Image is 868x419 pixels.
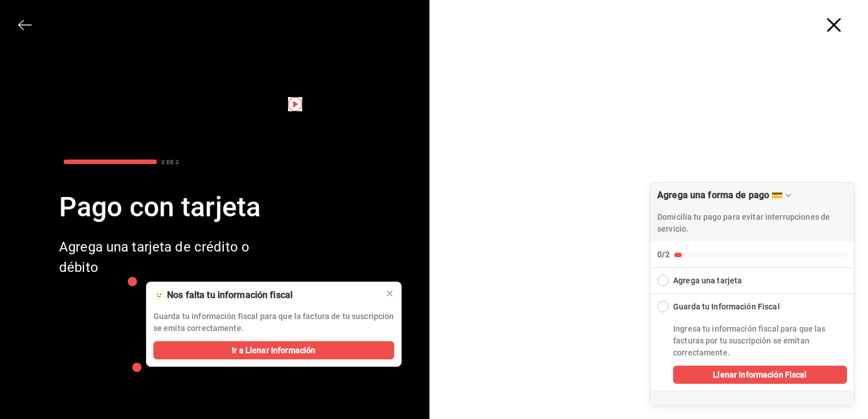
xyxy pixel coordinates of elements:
[59,237,264,278] div: Agrega una tarjeta de crédito o débito
[657,249,670,261] div: 0/2
[153,311,394,334] p: Guarda tu información fiscal para que la factura de tu suscripción se emita correctamente.
[232,345,315,357] span: Ir a Llenar Información
[650,268,854,294] button: Expand Checklist
[713,369,807,381] span: Llenar Información Fiscal
[161,158,179,166] div: 2 DE 2
[673,275,742,287] div: Agrega una tarjeta
[650,183,854,242] div: Drag to move checklist
[650,294,854,313] button: Collapse Checklist
[657,190,783,200] div: Agrega una forma de pago 💳
[657,211,847,235] p: Domicilia tu pago para evitar interrupciones de servicio.
[288,97,302,111] img: Tooltip marker
[673,301,780,313] div: Guarda tu Información Fiscal
[59,187,264,228] div: Pago con tarjeta
[650,183,854,267] button: Collapse Checklist
[673,323,847,359] p: Ingresa tu información fiscal para que las facturas por tu suscripción se emitan correctamente.
[153,289,376,301] div: 🫥 Nos falta tu información fiscal
[650,182,854,405] div: Agrega una forma de pago 💳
